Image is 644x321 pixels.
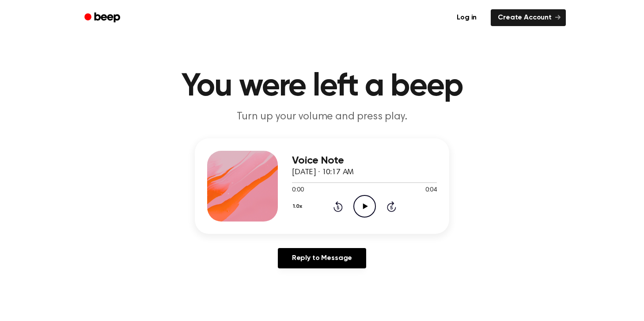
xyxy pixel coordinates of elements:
[152,110,492,124] p: Turn up your volume and press play.
[292,199,305,214] button: 1.0x
[96,71,548,103] h1: You were left a beep
[292,155,437,167] h3: Voice Note
[425,186,437,195] span: 0:04
[491,9,566,26] a: Create Account
[78,9,128,27] a: Beep
[278,248,366,268] a: Reply to Message
[292,186,303,195] span: 0:00
[292,168,354,176] span: [DATE] · 10:17 AM
[448,8,485,28] a: Log in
